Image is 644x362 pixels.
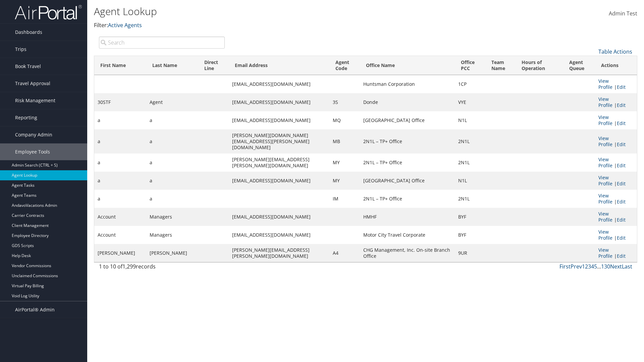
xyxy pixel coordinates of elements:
span: Book Travel [15,58,41,75]
a: View Profile [598,78,612,90]
td: [GEOGRAPHIC_DATA] Office [360,172,455,190]
td: | [595,226,637,244]
td: a [146,190,198,208]
a: Edit [617,162,626,169]
td: Managers [146,208,198,226]
a: View Profile [598,210,612,223]
td: a [146,129,198,154]
a: Edit [617,141,626,147]
td: | [595,244,637,262]
a: Edit [617,253,626,259]
span: Travel Approval [15,75,50,92]
td: 1CP [455,75,485,93]
a: 2 [585,263,588,270]
a: Table Actions [598,48,632,55]
a: 5 [594,263,597,270]
a: 130 [601,263,610,270]
th: Email Address: activate to sort column ascending [229,56,330,75]
td: a [94,129,146,154]
td: | [595,190,637,208]
a: View Profile [598,135,612,147]
td: | [595,172,637,190]
td: | [595,129,637,154]
th: Agent Queue: activate to sort column ascending [563,56,595,75]
a: Admin Test [609,3,637,24]
a: View Profile [598,229,612,241]
span: Admin Test [609,10,637,17]
td: MB [329,129,360,154]
th: Agent Code: activate to sort column ascending [329,56,360,75]
a: View Profile [598,114,612,126]
a: Active Agents [108,21,142,29]
span: AirPortal® Admin [15,301,55,318]
td: a [146,111,198,129]
span: Dashboards [15,24,42,41]
h1: Agent Lookup [94,4,456,18]
a: Edit [617,84,626,90]
div: 1 to 10 of records [99,262,225,274]
td: 2N1L – TP+ Office [360,129,455,154]
td: [PERSON_NAME][EMAIL_ADDRESS][PERSON_NAME][DOMAIN_NAME] [229,244,330,262]
td: BYF [455,208,485,226]
img: airportal-logo.png [15,4,82,20]
td: Managers [146,226,198,244]
td: [PERSON_NAME][DOMAIN_NAME][EMAIL_ADDRESS][PERSON_NAME][DOMAIN_NAME] [229,129,330,154]
td: a [94,111,146,129]
td: | [595,93,637,111]
td: a [94,190,146,208]
a: 3 [588,263,591,270]
a: View Profile [598,174,612,187]
td: N1L [455,111,485,129]
td: [EMAIL_ADDRESS][DOMAIN_NAME] [229,226,330,244]
span: Employee Tools [15,143,50,160]
a: Last [622,263,632,270]
td: [PERSON_NAME][EMAIL_ADDRESS][PERSON_NAME][DOMAIN_NAME] [229,154,330,172]
a: View Profile [598,156,612,169]
th: Last Name: activate to sort column ascending [146,56,198,75]
td: | [595,208,637,226]
a: 4 [591,263,594,270]
td: | [595,154,637,172]
td: 2N1L [455,154,485,172]
a: Edit [617,235,626,241]
td: a [146,172,198,190]
td: Agent [146,93,198,111]
td: 30STF [94,93,146,111]
td: 9UR [455,244,485,262]
a: Edit [617,120,626,126]
td: 2N1L [455,129,485,154]
td: [GEOGRAPHIC_DATA] Office [360,111,455,129]
th: Team Name: activate to sort column ascending [485,56,516,75]
td: MY [329,172,360,190]
td: IM [329,190,360,208]
td: MQ [329,111,360,129]
th: Office Name: activate to sort column ascending [360,56,455,75]
td: VYE [455,93,485,111]
td: Account [94,226,146,244]
td: Huntsman Corporation [360,75,455,93]
a: Prev [571,263,582,270]
a: View Profile [598,192,612,205]
a: Next [610,263,622,270]
span: … [597,263,601,270]
input: Search [99,37,225,49]
a: First [559,263,571,270]
td: BYF [455,226,485,244]
th: First Name: activate to sort column descending [94,56,146,75]
td: [EMAIL_ADDRESS][DOMAIN_NAME] [229,111,330,129]
span: Risk Management [15,92,55,109]
td: Motor City Travel Corporate [360,226,455,244]
td: | [595,75,637,93]
a: Edit [617,217,626,223]
span: 1,299 [122,263,136,270]
td: HMHF [360,208,455,226]
td: | [595,111,637,129]
span: Trips [15,41,26,58]
p: Filter: [94,21,456,30]
td: a [94,154,146,172]
a: Edit [617,180,626,187]
th: Actions [595,56,637,75]
td: Donde [360,93,455,111]
td: a [94,172,146,190]
td: CHG Management, Inc. On-site Branch Office [360,244,455,262]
